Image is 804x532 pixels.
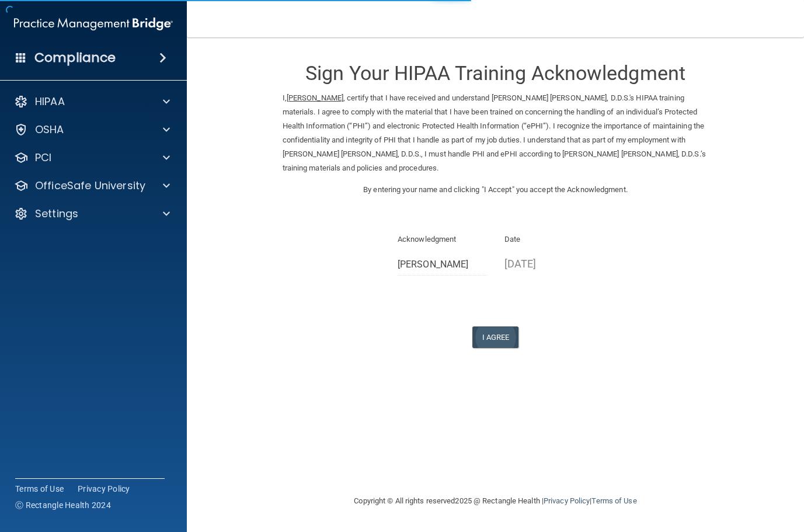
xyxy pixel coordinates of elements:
[504,254,594,273] p: [DATE]
[472,326,519,348] button: I Agree
[283,62,709,84] h3: Sign Your HIPAA Training Acknowledgment
[15,483,64,495] a: Terms of Use
[283,183,709,197] p: By entering your name and clicking "I Accept" you accept the Acknowledgment.
[35,95,65,109] p: HIPAA
[591,496,636,505] a: Terms of Use
[398,254,487,276] input: Full Name
[35,123,64,137] p: OSHA
[14,95,170,109] a: HIPAA
[602,449,790,496] iframe: Drift Widget Chat Controller
[34,50,116,66] h4: Compliance
[14,123,170,137] a: OSHA
[15,499,111,511] span: Ⓒ Rectangle Health 2024
[14,151,170,165] a: PCI
[14,207,170,221] a: Settings
[35,151,51,165] p: PCI
[14,12,173,36] img: PMB logo
[287,93,343,102] ins: [PERSON_NAME]
[35,207,78,221] p: Settings
[35,179,145,193] p: OfficeSafe University
[504,232,594,246] p: Date
[14,179,170,193] a: OfficeSafe University
[398,232,487,246] p: Acknowledgment
[544,496,590,505] a: Privacy Policy
[283,91,709,175] p: I, , certify that I have received and understand [PERSON_NAME] [PERSON_NAME], D.D.S.'s HIPAA trai...
[283,482,709,520] div: Copyright © All rights reserved 2025 @ Rectangle Health | |
[78,483,130,495] a: Privacy Policy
